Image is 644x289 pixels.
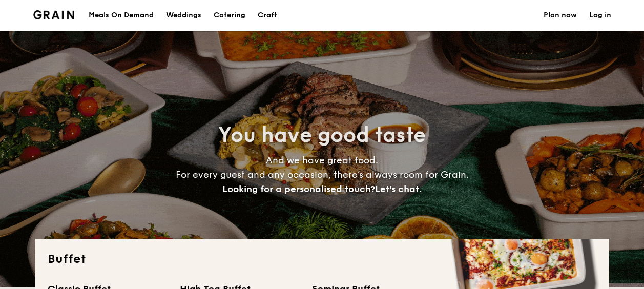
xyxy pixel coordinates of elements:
img: Grain [33,10,75,19]
span: Looking for a personalised touch? [222,183,375,195]
span: And we have great food. For every guest and any occasion, there’s always room for Grain. [176,155,469,195]
span: Let's chat. [375,183,422,195]
a: Logotype [33,10,75,19]
span: You have good taste [218,123,426,148]
h2: Buffet [48,251,597,267]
